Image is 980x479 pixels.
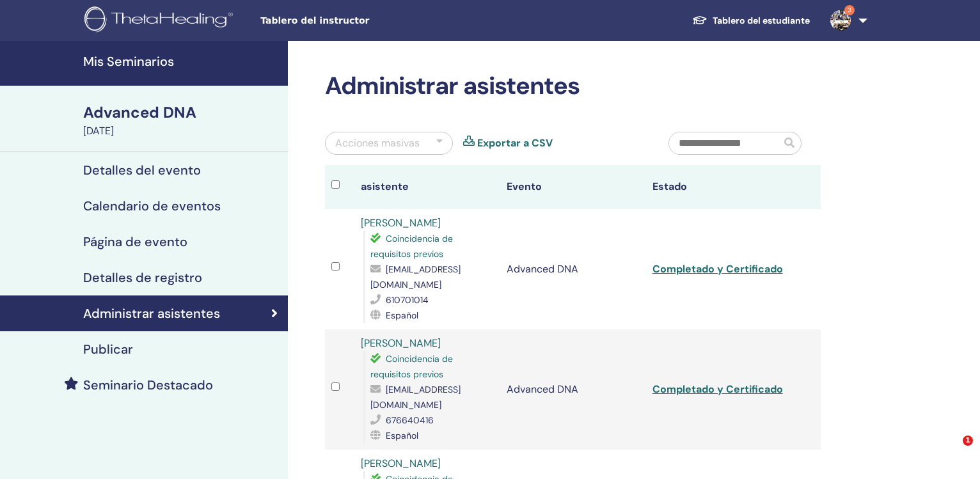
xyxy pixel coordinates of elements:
[477,136,553,151] a: Exportar a CSV
[652,382,783,396] a: Completado y Certificado
[500,209,646,329] td: Advanced DNA
[325,72,821,101] h2: Administrar asistentes
[386,414,434,426] span: 676640416
[682,9,820,33] a: Tablero del estudiante
[500,165,646,209] th: Evento
[83,162,201,178] h4: Detalles del evento
[83,102,280,123] div: Advanced DNA
[370,384,461,411] span: [EMAIL_ADDRESS][DOMAIN_NAME]
[354,165,500,209] th: asistente
[386,294,429,306] span: 610701014
[83,198,221,214] h4: Calendario de eventos
[370,233,453,260] span: Coincidencia de requisitos previos
[84,6,237,35] img: logo.png
[963,436,973,446] span: 1
[83,54,280,69] h4: Mis Seminarios
[83,234,187,249] h4: Página de evento
[844,5,855,15] span: 3
[260,14,452,27] span: Tablero del instructor
[370,353,453,380] span: Coincidencia de requisitos previos
[830,10,851,31] img: default.jpg
[386,430,418,441] span: Español
[83,306,220,321] h4: Administrar asistentes
[83,342,133,357] h4: Publicar
[83,270,202,285] h4: Detalles de registro
[361,457,441,470] a: [PERSON_NAME]
[361,216,441,230] a: [PERSON_NAME]
[386,310,418,321] span: Español
[75,102,288,139] a: Advanced DNA[DATE]
[652,262,783,276] a: Completado y Certificado
[646,165,792,209] th: Estado
[83,123,280,139] div: [DATE]
[692,15,707,26] img: graduation-cap-white.svg
[361,336,441,350] a: [PERSON_NAME]
[500,329,646,450] td: Advanced DNA
[937,436,967,466] iframe: Intercom live chat
[370,263,461,290] span: [EMAIL_ADDRESS][DOMAIN_NAME]
[335,136,420,151] div: Acciones masivas
[83,377,213,393] h4: Seminario Destacado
